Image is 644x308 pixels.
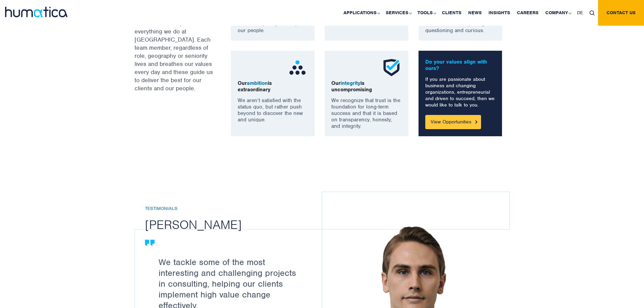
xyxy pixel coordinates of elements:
p: Our values underpin everything we do at [GEOGRAPHIC_DATA]. Each team member, regardless of role, ... [135,19,214,92]
img: ico [381,57,402,78]
a: View Opportunities [425,115,481,129]
h6: Testimonials [145,206,332,212]
img: ico [287,57,308,78]
img: Button [475,120,477,123]
p: Our is extraordinary [238,80,308,93]
span: ambition [247,80,268,87]
p: If you are passionate about business and changing organizations, entrepreneurial and driven to su... [425,76,496,108]
p: We aren’t satisfied with the status quo, but rather push beyond to discover the new and unique. [238,97,308,123]
span: integrity [340,80,360,87]
span: DE [577,10,583,16]
img: search_icon [590,10,595,16]
p: We recognize that trust is the foundation for long-term success and that it is based on transpare... [331,97,402,129]
img: logo [5,7,68,17]
h2: [PERSON_NAME] [145,217,332,232]
p: Do your values align with ours? [425,59,496,72]
p: Our is uncompromising [331,80,402,93]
